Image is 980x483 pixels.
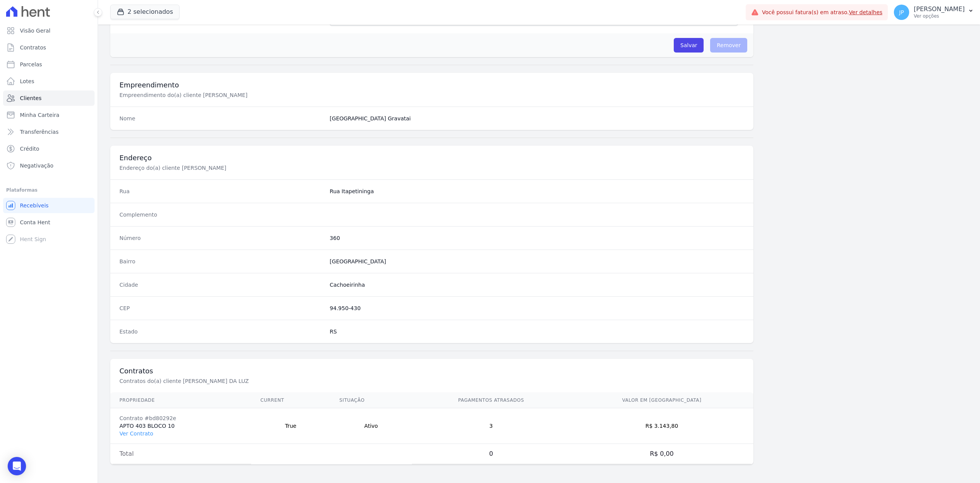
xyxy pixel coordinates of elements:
span: Clientes [20,94,41,102]
span: Parcelas [20,61,42,68]
a: Transferências [3,124,95,140]
th: Pagamentos Atrasados [412,393,570,408]
dd: 94.950-430 [330,304,744,312]
dt: Cidade [119,281,323,289]
a: Contratos [3,40,95,55]
h3: Empreendimento [119,80,744,90]
th: Current [251,393,330,408]
div: Contrato #bd80292e [119,414,242,422]
dt: Número [119,234,323,242]
dd: Cachoeirinha [330,281,744,289]
a: Crédito [3,141,95,156]
th: Propriedade [110,393,251,408]
dd: Rua Itapetininga [330,187,744,195]
span: Conta Hent [20,219,50,226]
span: Remover [710,38,747,53]
a: Visão Geral [3,23,95,38]
th: Valor em [GEOGRAPHIC_DATA] [570,393,753,408]
input: Salvar [674,38,704,53]
span: Recebíveis [20,202,49,209]
dd: RS [330,328,744,335]
p: [PERSON_NAME] [914,5,965,13]
a: Conta Hent [3,215,95,230]
a: Negativação [3,158,95,173]
dt: Bairro [119,258,323,265]
td: Ativo [330,408,412,444]
a: Minha Carteira [3,107,95,123]
span: Você possui fatura(s) em atraso. [762,8,882,16]
dt: Rua [119,187,323,195]
p: Endereço do(a) cliente [PERSON_NAME] [119,164,377,172]
p: Empreendimento do(a) cliente [PERSON_NAME] [119,91,377,99]
a: Clientes [3,90,95,106]
td: 3 [412,408,570,444]
td: APTO 403 BLOCO 10 [110,408,251,444]
a: Ver detalhes [849,9,883,15]
td: 0 [412,444,570,464]
p: Ver opções [914,13,965,19]
dt: Nome [119,115,323,122]
dt: CEP [119,304,323,312]
dd: [GEOGRAPHIC_DATA] [330,258,744,265]
div: Plataformas [6,186,91,195]
span: Lotes [20,77,34,85]
td: R$ 0,00 [570,444,753,464]
dt: Estado [119,328,323,335]
dd: 360 [330,234,744,242]
th: Situação [330,393,412,408]
button: 2 selecionados [110,5,180,19]
span: Crédito [20,145,39,153]
span: Visão Geral [20,27,51,34]
span: Negativação [20,162,54,169]
a: Recebíveis [3,198,95,213]
a: Ver Contrato [119,430,153,437]
td: True [251,408,330,444]
button: JP [PERSON_NAME] Ver opções [888,2,980,23]
span: JP [899,10,904,15]
span: Minha Carteira [20,111,59,119]
p: Contratos do(a) cliente [PERSON_NAME] DA LUZ [119,377,377,385]
a: Parcelas [3,57,95,72]
a: Lotes [3,74,95,89]
h3: Endereço [119,153,744,163]
td: Total [110,444,251,464]
dt: Complemento [119,211,323,219]
h3: Contratos [119,366,744,376]
span: Transferências [20,128,59,136]
td: R$ 3.143,80 [570,408,753,444]
span: Contratos [20,44,46,51]
div: Open Intercom Messenger [8,457,26,475]
dd: [GEOGRAPHIC_DATA] Gravatai [330,115,744,122]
